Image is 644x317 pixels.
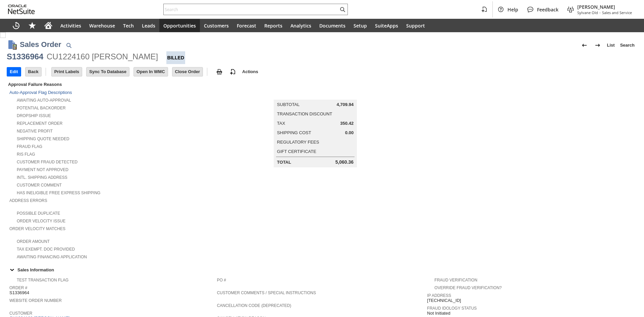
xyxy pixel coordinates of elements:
[17,191,100,195] a: Has Ineligible Free Express Shipping
[138,19,159,32] a: Leads
[335,159,354,165] span: 5,060.36
[17,152,35,157] a: RIS flag
[17,211,60,216] a: Possible Duplicate
[89,22,115,29] span: Warehouse
[427,311,450,316] span: Not Initiated
[17,98,71,103] a: Awaiting Auto-Approval
[290,22,311,29] span: Analytics
[17,278,68,282] a: Test Transaction Flag
[602,10,632,15] span: Sales and Service
[354,22,367,29] span: Setup
[338,5,346,13] svg: Search
[277,149,316,154] a: Gift Certificate
[17,121,62,126] a: Replacement Order
[123,22,134,29] span: Tech
[340,121,354,126] span: 350.42
[52,67,82,76] input: Print Labels
[17,167,68,172] a: Payment not approved
[17,175,67,180] a: Intl. Shipping Address
[159,19,200,32] a: Opportunities
[60,22,81,29] span: Activities
[17,247,75,252] a: Tax Exempt. Doc Provided
[7,67,21,76] input: Edit
[406,22,425,29] span: Support
[200,19,233,32] a: Customers
[233,19,260,32] a: Forecast
[345,130,354,136] span: 0.00
[594,41,602,49] img: Next
[274,89,357,100] caption: Summary
[28,21,36,30] svg: Shortcuts
[17,129,53,134] a: Negative Profit
[85,19,119,32] a: Warehouse
[7,265,637,274] td: Sales Information
[537,6,558,13] span: Feedback
[7,51,43,62] div: S1336964
[17,219,65,223] a: Order Velocity Issue
[229,68,237,76] img: add-record.svg
[24,19,40,32] div: Shortcuts
[375,22,398,29] span: SuiteApps
[434,278,477,282] a: Fraud Verification
[17,239,50,244] a: Order Amount
[402,19,429,32] a: Support
[577,10,598,15] span: Sylvane Old
[599,10,601,15] span: -
[618,40,637,51] a: Search
[217,303,291,308] a: Cancellation Code (deprecated)
[8,5,35,14] svg: logo
[164,5,338,13] input: Search
[217,290,316,295] a: Customer Comments / Special Instructions
[134,67,168,76] input: Open In WMC
[507,6,518,13] span: Help
[17,255,87,259] a: Awaiting Financing Application
[204,22,229,29] span: Customers
[20,39,61,50] h1: Sales Order
[239,69,261,74] a: Actions
[217,278,226,282] a: PO #
[119,19,138,32] a: Tech
[427,298,461,303] span: [TECHNICAL_ID]
[17,144,42,149] a: Fraud Flag
[142,22,155,29] span: Leads
[427,293,451,298] a: IP Address
[9,90,72,95] a: Auto-Approval Flag Descriptions
[9,198,47,203] a: Address Errors
[580,41,588,49] img: Previous
[427,306,477,311] a: Fraud Idology Status
[286,19,315,32] a: Analytics
[9,298,62,303] a: Website Order Number
[277,121,285,126] a: Tax
[350,19,371,32] a: Setup
[166,51,185,64] div: Billed
[434,285,501,290] a: Override Fraud Verification?
[17,183,62,188] a: Customer Comment
[277,130,311,135] a: Shipping Cost
[25,67,41,76] input: Back
[577,4,632,10] span: [PERSON_NAME]
[215,68,223,76] img: print.svg
[604,40,618,51] a: List
[172,67,203,76] input: Close Order
[17,137,69,141] a: Shipping Quote Needed
[9,226,65,231] a: Order Velocity Matches
[44,21,52,30] svg: Home
[47,51,158,62] div: CU1224160 [PERSON_NAME]
[337,102,354,107] span: 4,709.94
[17,160,77,164] a: Customer Fraud Detected
[237,22,256,29] span: Forecast
[9,311,32,316] a: Customer
[87,67,129,76] input: Sync To Database
[319,22,345,29] span: Documents
[264,22,282,29] span: Reports
[277,140,319,145] a: Regulatory Fees
[40,19,56,32] a: Home
[260,19,286,32] a: Reports
[65,41,73,49] img: Quick Find
[9,285,27,290] a: Order #
[17,113,51,118] a: Dropship Issue
[277,102,300,107] a: Subtotal
[163,22,196,29] span: Opportunities
[9,290,29,296] span: S1336964
[277,111,332,116] a: Transaction Discount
